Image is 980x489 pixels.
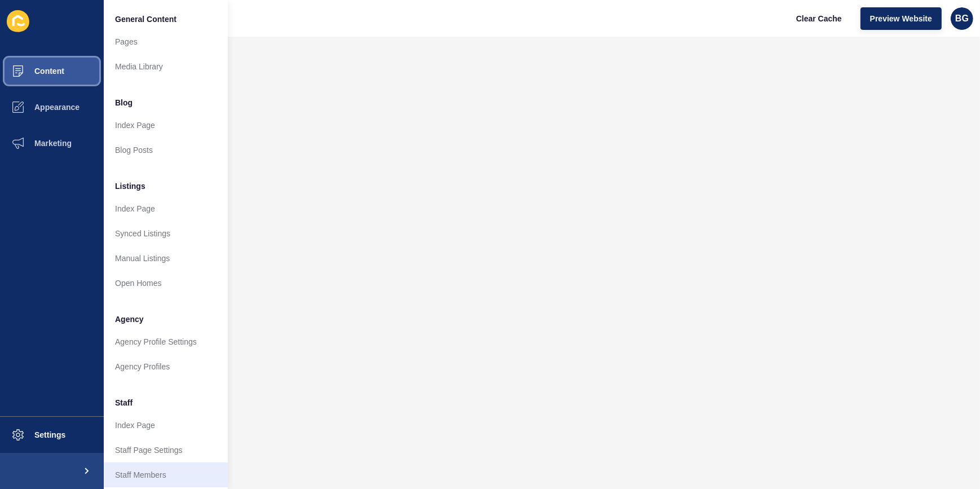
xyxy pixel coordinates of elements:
[104,29,228,54] a: Pages
[104,354,228,379] a: Agency Profiles
[104,221,228,246] a: Synced Listings
[115,14,176,25] span: General Content
[870,13,932,24] span: Preview Website
[860,7,942,30] button: Preview Website
[115,397,133,408] span: Staff
[104,138,228,162] a: Blog Posts
[104,113,228,138] a: Index Page
[115,314,144,325] span: Agency
[104,54,228,79] a: Media Library
[104,196,228,221] a: Index Page
[796,13,842,24] span: Clear Cache
[104,246,228,271] a: Manual Listings
[104,271,228,296] a: Open Homes
[787,7,851,30] button: Clear Cache
[104,329,228,354] a: Agency Profile Settings
[115,97,133,108] span: Blog
[104,462,228,487] a: Staff Members
[955,13,969,24] span: BG
[104,413,228,438] a: Index Page
[115,180,145,192] span: Listings
[104,438,228,462] a: Staff Page Settings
